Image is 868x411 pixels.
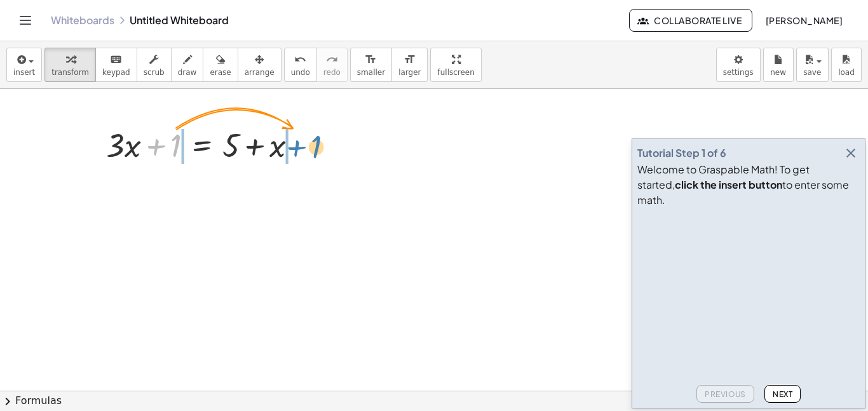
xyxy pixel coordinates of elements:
[95,48,137,82] button: keyboardkeypad
[770,68,786,77] span: new
[675,178,782,191] b: click the insert button
[398,68,421,77] span: larger
[640,15,742,26] span: Collaborate Live
[15,10,36,30] button: Toggle navigation
[326,52,338,67] i: redo
[773,389,792,399] span: Next
[357,68,385,77] span: smaller
[245,68,275,77] span: arrange
[365,52,377,67] i: format_size
[430,48,481,82] button: fullscreen
[755,9,853,32] button: [PERSON_NAME]
[44,48,96,82] button: transform
[137,48,172,82] button: scrub
[144,68,165,77] span: scrub
[238,48,281,82] button: arrange
[284,48,317,82] button: undoundo
[629,9,752,32] button: Collaborate Live
[316,48,348,82] button: redoredo
[764,385,801,403] button: Next
[803,68,821,77] span: save
[391,48,428,82] button: format_sizelarger
[110,52,122,67] i: keyboard
[796,48,829,82] button: save
[403,52,416,67] i: format_size
[716,48,761,82] button: settings
[294,52,306,67] i: undo
[13,68,35,77] span: insert
[765,15,843,26] span: [PERSON_NAME]
[637,162,860,208] div: Welcome to Graspable Math! To get started, to enter some math.
[437,68,474,77] span: fullscreen
[831,48,862,82] button: load
[102,68,130,77] span: keypad
[51,68,89,77] span: transform
[171,48,204,82] button: draw
[637,145,726,161] div: Tutorial Step 1 of 6
[838,68,855,77] span: load
[178,68,197,77] span: draw
[51,14,114,27] a: Whiteboards
[323,68,341,77] span: redo
[763,48,794,82] button: new
[203,48,238,82] button: erase
[210,68,231,77] span: erase
[350,48,392,82] button: format_sizesmaller
[723,68,754,77] span: settings
[291,68,310,77] span: undo
[6,48,42,82] button: insert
